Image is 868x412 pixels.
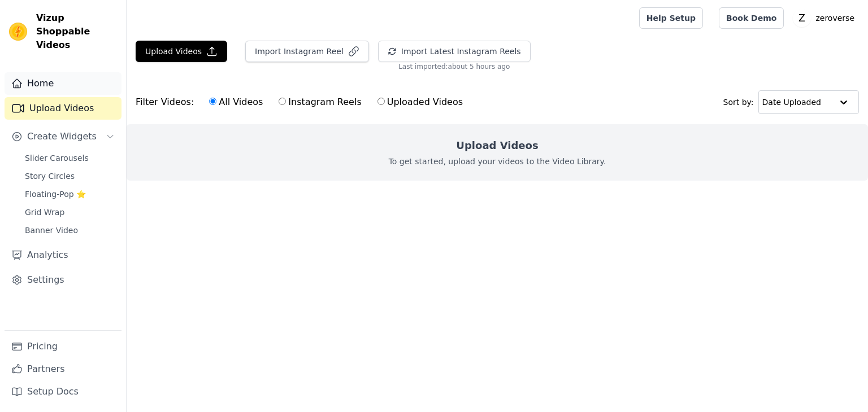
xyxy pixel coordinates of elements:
a: Help Setup [639,7,703,29]
a: Analytics [5,244,121,266]
img: Vizup [9,23,27,41]
a: Story Circles [18,168,121,184]
a: Pricing [5,335,121,358]
div: Sort by: [723,90,860,114]
label: Instagram Reels [278,95,362,109]
a: Setup Docs [5,380,121,403]
input: Instagram Reels [279,98,286,105]
span: Create Widgets [27,130,97,143]
button: Import Latest Instagram Reels [378,41,531,62]
a: Grid Wrap [18,204,121,220]
a: Book Demo [719,7,784,29]
a: Home [5,72,121,95]
label: All Videos [209,95,263,109]
button: Import Instagram Reel [245,41,369,62]
button: Create Widgets [5,125,121,148]
span: Grid Wrap [25,207,64,218]
a: Upload Videos [5,97,121,120]
span: Slider Carousels [25,152,89,164]
span: Banner Video [25,225,78,236]
p: To get started, upload your videos to the Video Library. [389,156,606,167]
div: Filter Videos: [136,89,469,115]
span: Last imported: about 5 hours ago [398,62,510,71]
a: Banner Video [18,222,121,238]
span: Floating-Pop ⭐ [25,189,86,200]
a: Slider Carousels [18,150,121,166]
p: zeroverse [811,8,859,28]
button: Upload Videos [136,41,227,62]
span: Vizup Shoppable Videos [36,11,117,52]
h2: Upload Videos [456,138,538,154]
label: Uploaded Videos [377,95,463,109]
button: Z zeroverse [793,8,859,28]
text: Z [799,12,806,24]
a: Settings [5,269,121,291]
input: Uploaded Videos [377,98,385,105]
input: All Videos [209,98,216,105]
a: Floating-Pop ⭐ [18,186,121,202]
a: Partners [5,358,121,380]
span: Story Circles [25,170,75,182]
